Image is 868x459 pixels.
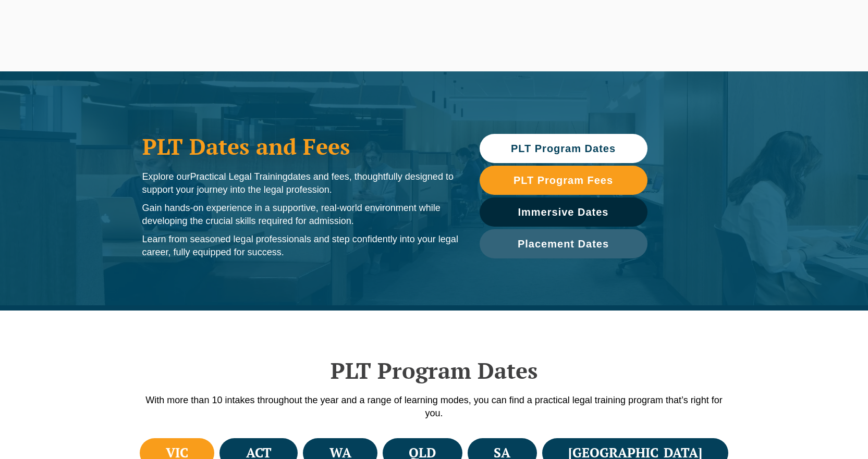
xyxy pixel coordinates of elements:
[518,239,609,249] span: Placement Dates
[480,166,647,195] a: PLT Program Fees
[142,233,459,259] p: Learn from seasoned legal professionals and step confidently into your legal career, fully equipp...
[518,207,609,217] span: Immersive Dates
[480,197,647,227] a: Immersive Dates
[137,394,731,420] p: With more than 10 intakes throughout the year and a range of learning modes, you can find a pract...
[137,357,731,383] h2: PLT Program Dates
[190,171,288,182] span: Practical Legal Training
[511,143,616,154] span: PLT Program Dates
[480,134,647,163] a: PLT Program Dates
[142,170,459,196] p: Explore our dates and fees, thoughtfully designed to support your journey into the legal profession.
[480,229,647,258] a: Placement Dates
[514,175,613,185] span: PLT Program Fees
[142,133,459,159] h1: PLT Dates and Fees
[142,202,459,228] p: Gain hands-on experience in a supportive, real-world environment while developing the crucial ski...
